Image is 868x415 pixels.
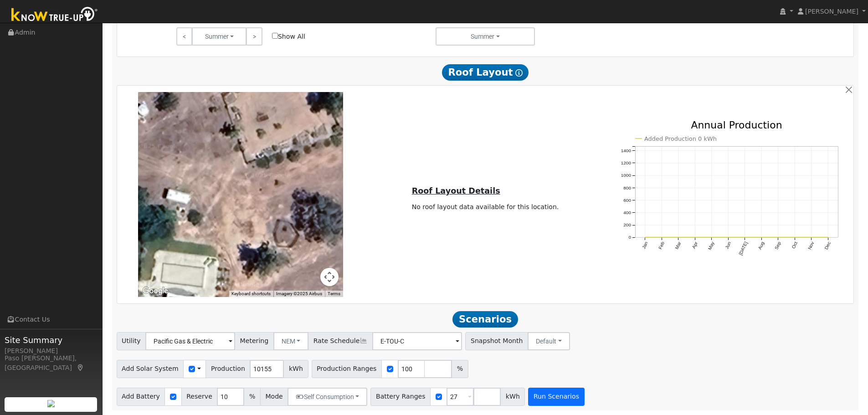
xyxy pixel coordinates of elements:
[328,291,340,296] a: Terms
[412,186,500,195] u: Roof Layout Details
[308,332,373,350] span: Rate Schedule
[515,69,523,77] i: Show Help
[452,311,518,328] span: Scenarios
[320,268,339,286] button: Map camera controls
[643,236,647,239] circle: onclick=""
[276,291,322,296] span: Imagery ©2025 Airbus
[117,332,146,350] span: Utility
[436,27,535,46] button: Summer
[235,332,274,350] span: Metering
[691,241,699,249] text: Apr
[743,236,747,239] circle: onclick=""
[145,332,235,350] input: Select a Utility
[176,27,192,46] a: <
[5,346,98,356] div: [PERSON_NAME]
[621,173,632,178] text: 1000
[372,332,462,350] input: Select a Rate Schedule
[824,241,832,251] text: Dec
[757,241,765,251] text: Aug
[452,360,468,378] span: %
[623,223,631,228] text: 200
[288,388,367,406] button: Self Consumption
[370,388,431,406] span: Battery Ranges
[272,33,278,39] input: Show All
[774,241,782,251] text: Sep
[628,235,631,240] text: 0
[77,364,85,371] a: Map
[5,334,98,346] span: Site Summary
[726,236,730,239] circle: onclick=""
[140,285,170,297] img: Google
[231,291,271,297] button: Keyboard shortcuts
[621,148,632,153] text: 1400
[7,5,103,26] img: Know True-Up
[760,236,763,239] circle: onclick=""
[776,236,780,239] circle: onclick=""
[47,400,55,407] img: retrieve
[528,332,570,350] button: Default
[805,8,858,15] span: [PERSON_NAME]
[826,236,830,239] circle: onclick=""
[623,198,631,203] text: 600
[528,388,584,406] button: Run Scenarios
[117,360,184,378] span: Add Solar System
[707,241,715,251] text: May
[244,388,260,406] span: %
[677,236,680,239] circle: onclick=""
[644,135,717,142] text: Added Production 0 kWh
[623,185,631,190] text: 800
[738,241,749,256] text: [DATE]
[312,360,382,378] span: Production Ranges
[465,332,528,350] span: Snapshot Month
[273,332,309,350] button: NEM
[117,388,165,406] span: Add Battery
[693,236,697,239] circle: onclick=""
[192,27,247,46] button: Summer
[791,241,799,250] text: Oct
[657,241,665,251] text: Feb
[283,360,308,378] span: kWh
[660,236,663,239] circle: onclick=""
[5,354,98,373] div: Paso [PERSON_NAME], [GEOGRAPHIC_DATA]
[181,388,218,406] span: Reserve
[623,210,631,215] text: 400
[691,119,782,131] text: Annual Production
[442,64,529,81] span: Roof Layout
[410,200,560,213] td: No roof layout data available for this location.
[260,388,288,406] span: Mode
[140,285,170,297] a: Open this area in Google Maps (opens a new window)
[793,236,796,239] circle: onclick=""
[810,236,813,239] circle: onclick=""
[674,241,682,250] text: Mar
[246,27,262,46] a: >
[500,388,525,406] span: kWh
[724,241,732,250] text: Jun
[621,160,632,165] text: 1200
[807,241,815,251] text: Nov
[205,360,250,378] span: Production
[641,241,649,250] text: Jan
[710,236,714,239] circle: onclick=""
[272,32,305,41] label: Show All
